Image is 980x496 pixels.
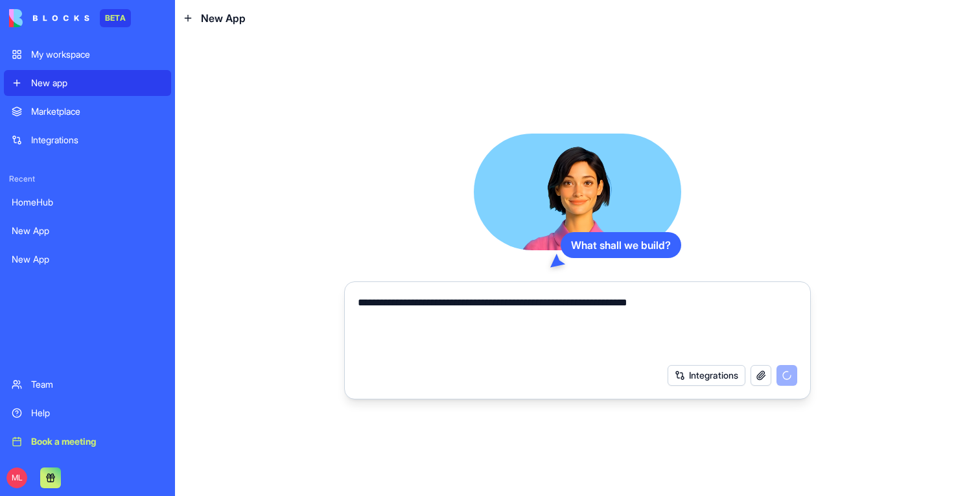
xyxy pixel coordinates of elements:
img: logo [9,9,89,27]
a: Marketplace [4,99,171,124]
div: My workspace [31,48,163,61]
a: Team [4,372,171,397]
button: Integrations [668,365,745,386]
div: Help [31,407,163,419]
div: New App [12,253,163,266]
span: Recent [4,174,171,184]
div: Book a meeting [31,435,163,448]
a: BETA [9,9,131,27]
a: Book a meeting [4,429,171,455]
div: Team [31,378,163,391]
div: HomeHub [12,196,163,209]
a: New App [4,246,171,272]
div: New app [31,77,163,89]
div: New App [12,224,163,237]
span: ML [6,467,27,488]
a: Help [4,400,171,426]
a: Integrations [4,127,171,153]
div: Integrations [31,134,163,147]
div: BETA [100,9,131,27]
a: My workspace [4,41,171,67]
div: Marketplace [31,105,163,118]
div: What shall we build? [561,232,681,258]
a: New app [4,70,171,96]
a: New App [4,218,171,244]
span: New App [201,10,246,26]
a: HomeHub [4,189,171,215]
